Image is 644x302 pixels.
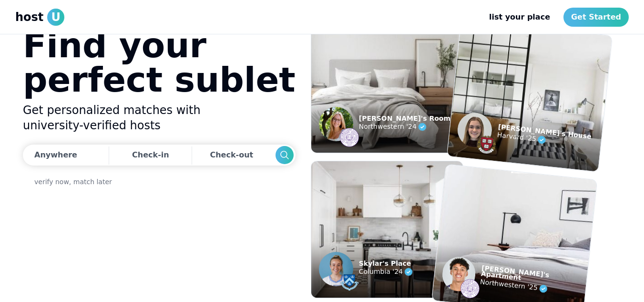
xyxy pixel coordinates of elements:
a: list your place [481,8,558,27]
p: Harvard '25 [497,129,591,150]
img: example listing [311,16,463,153]
h1: Find your perfect sublet [23,28,296,97]
a: Get Started [563,8,629,27]
p: Northwestern '25 [480,276,586,299]
h2: Get personalized matches with university-verified hosts [23,103,296,133]
p: [PERSON_NAME]'s Apartment [481,265,587,287]
button: Search [276,146,294,164]
span: host [15,10,43,25]
p: [PERSON_NAME]'s Room [359,115,450,121]
img: example listing [311,161,463,298]
div: Check-out [210,146,257,165]
img: example listing host [340,128,359,147]
img: example listing host [319,252,353,286]
p: [PERSON_NAME]'s House [498,124,592,139]
button: Anywhere [23,145,106,166]
div: Anywhere [34,149,77,161]
span: U [47,9,64,26]
p: Northwestern '24 [359,121,450,133]
div: Dates trigger [23,145,296,166]
a: hostU [15,9,64,26]
a: verify now, match later [34,177,112,187]
nav: Main [481,8,629,27]
div: Check-in [132,146,169,165]
img: example listing host [319,107,353,141]
p: Skylar's Place [359,260,414,266]
img: example listing host [460,278,480,299]
img: example listing host [340,273,359,292]
img: example listing host [476,134,497,155]
img: example listing host [456,111,493,149]
img: example listing [447,20,612,172]
img: example listing host [441,255,477,293]
p: Columbia '24 [359,266,414,278]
